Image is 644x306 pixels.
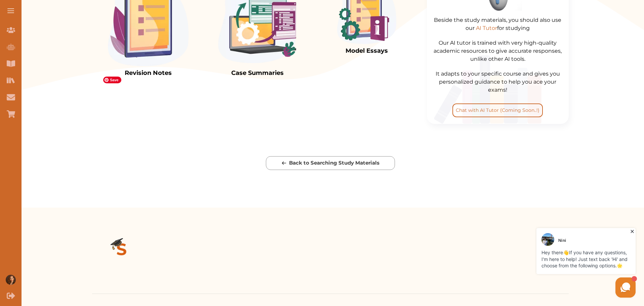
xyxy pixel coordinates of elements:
img: arrow [282,161,286,165]
p: Model Essays [337,46,396,55]
button: Chat with AI Tutor (Coming Soon..!) [452,103,543,117]
p: Our AI tutor is trained with very high-quality academic resources to give accurate responses, unl... [434,39,562,63]
span: Save [103,77,121,83]
img: User profile [6,275,16,285]
button: [object Object] [266,156,395,170]
p: Revision Notes [108,69,189,78]
img: Logo [92,221,151,280]
p: Case Summaries [217,69,298,78]
img: BhZmPIAAAAASUVORK5CYII= [434,55,541,124]
p: Back to Searching Study Materials [279,159,382,167]
p: Beside the study materials, you should also use our for studying [434,16,562,32]
iframe: HelpCrunch [535,226,637,299]
span: AI Tutor [476,25,497,31]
